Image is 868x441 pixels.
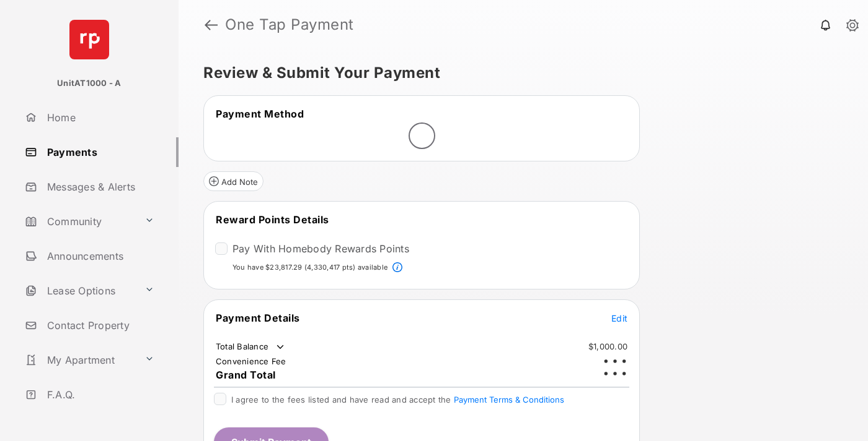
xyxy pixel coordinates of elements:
button: I agree to the fees listed and have read and accept the [454,395,564,405]
a: Announcements [20,241,179,271]
button: Add Note [203,171,263,191]
label: Pay With Homebody Rewards Points [232,242,409,255]
img: svg+xml;base64,PHN2ZyB4bWxucz0iaHR0cDovL3d3dy53My5vcmcvMjAwMC9zdmciIHdpZHRoPSI2NCIgaGVpZ2h0PSI2NC... [69,20,109,59]
td: Total Balance [215,341,286,353]
td: Convenience Fee [215,356,287,367]
a: Messages & Alerts [20,172,179,202]
p: UnitAT1000 - A [57,77,121,90]
a: My Apartment [20,345,139,375]
td: $1,000.00 [588,341,628,352]
a: Contact Property [20,310,179,340]
span: Payment Method [216,108,304,120]
p: You have $23,817.29 (4,330,417 pts) available [232,262,387,273]
span: Payment Details [216,312,300,324]
span: Reward Points Details [216,213,329,226]
h5: Review & Submit Your Payment [203,66,833,80]
a: Home [20,103,179,132]
a: Lease Options [20,276,139,306]
a: Community [20,207,139,236]
button: Edit [611,312,627,324]
span: Grand Total [216,369,276,381]
span: I agree to the fees listed and have read and accept the [231,395,564,405]
span: Edit [611,313,627,323]
a: F.A.Q. [20,380,179,409]
a: Payments [20,137,179,167]
strong: One Tap Payment [225,17,354,32]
